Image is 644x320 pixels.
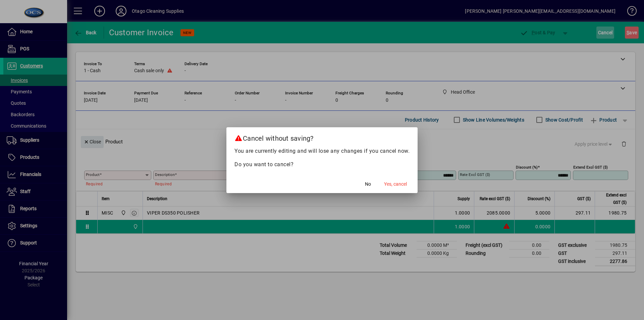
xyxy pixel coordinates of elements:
[384,181,407,188] span: Yes, cancel
[226,127,418,147] h2: Cancel without saving?
[365,181,371,188] span: No
[381,178,410,190] button: Yes, cancel
[234,147,410,155] p: You are currently editing and will lose any changes if you cancel now.
[357,178,379,190] button: No
[234,161,410,169] p: Do you want to cancel?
